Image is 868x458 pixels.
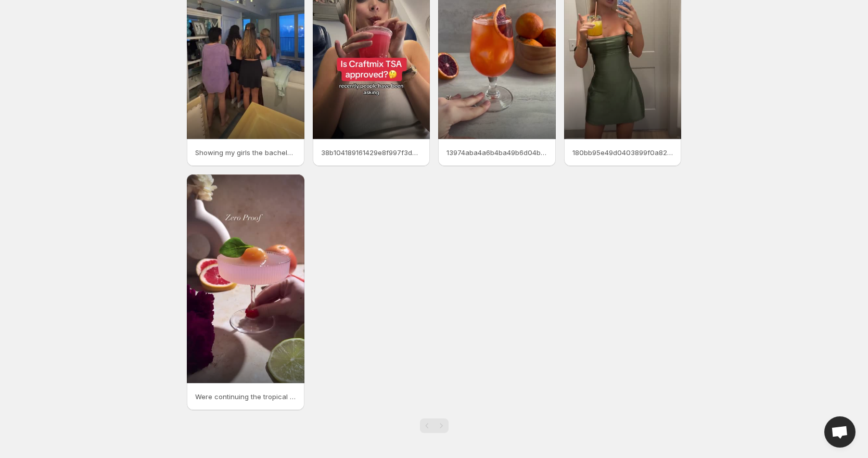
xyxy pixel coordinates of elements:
p: Showing my girls the bachelorette gift bags I put together for them their reactions were ev [195,147,296,158]
p: 13974aba4a6b4ba49b6d04b8243d2725 [446,147,547,158]
p: Were continuing the tropical vibes [DATE] no passport required This zero-proof twist on a [195,391,296,402]
a: Open chat [824,416,856,448]
p: 180bb95e49d0403899f0a82928b3ce52 [572,147,673,158]
nav: Pagination [420,418,449,433]
p: 38b104189161429e8f997f3d98289a2f [321,147,422,158]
